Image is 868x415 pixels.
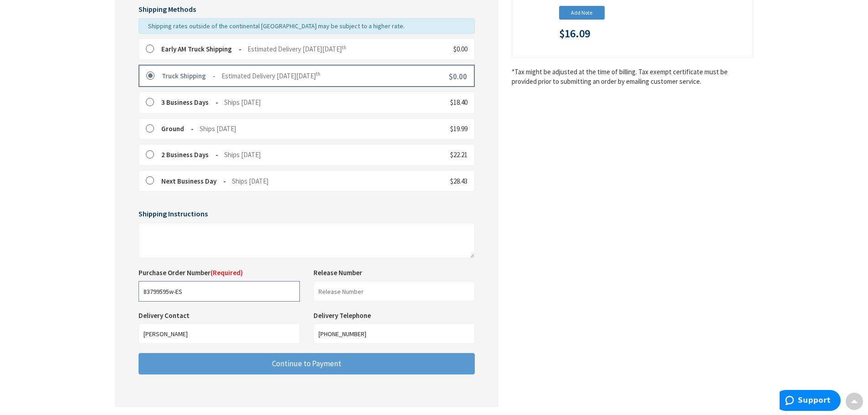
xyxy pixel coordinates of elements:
span: $28.43 [450,177,467,185]
sup: th [342,44,346,51]
iframe: Opens a widget where you can find more information [780,390,841,413]
span: Ships [DATE] [224,150,261,159]
button: Continue to Payment [139,353,475,374]
label: Purchase Order Number [139,268,243,277]
span: Continue to Payment [272,359,341,369]
strong: Early AM Truck Shipping [161,45,241,53]
span: Ships [DATE] [232,177,268,185]
strong: Truck Shipping [162,72,216,80]
strong: 2 Business Days [161,150,218,159]
label: Delivery Telephone [313,311,373,320]
span: $0.00 [449,72,467,82]
strong: Next Business Day [161,177,226,185]
h5: Shipping Methods [139,5,475,14]
label: Delivery Contact [139,311,192,320]
span: $19.99 [450,124,467,133]
span: Estimated Delivery [DATE][DATE] [247,45,346,53]
input: Purchase Order Number [139,281,300,302]
label: Release Number [313,268,362,277]
span: Ships [DATE] [224,98,261,107]
span: Ships [DATE] [200,124,236,133]
span: $16.09 [559,28,590,40]
span: $22.21 [450,150,467,159]
strong: Ground [161,124,194,133]
span: Shipping rates outside of the continental [GEOGRAPHIC_DATA] may be subject to a higher rate. [148,22,405,30]
span: Shipping Instructions [139,209,208,218]
input: Release Number [313,281,475,302]
strong: 3 Business Days [161,98,218,107]
span: Estimated Delivery [DATE][DATE] [221,72,320,80]
: *Tax might be adjusted at the time of billing. Tax exempt certificate must be provided prior to s... [512,67,753,87]
span: (Required) [211,268,243,277]
span: $18.40 [450,98,467,107]
sup: th [316,71,320,77]
span: $0.00 [453,45,467,53]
